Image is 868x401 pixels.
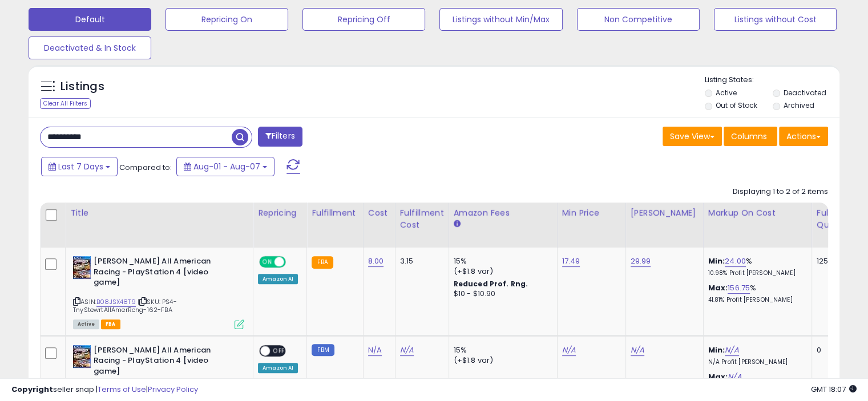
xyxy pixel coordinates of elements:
span: Last 7 Days [58,161,103,172]
label: Archived [783,100,814,110]
img: 61tygPbZ64L._SL40_.jpg [73,256,91,279]
div: 15% [454,256,548,266]
b: [PERSON_NAME] All American Racing - PlayStation 4 [video game] [94,345,232,380]
div: 15% [454,345,548,355]
div: Markup on Cost [708,207,807,219]
b: Max: [708,282,728,293]
div: ASIN: [73,256,244,328]
b: Reduced Prof. Rng. [454,279,528,289]
div: seller snap | | [11,384,198,395]
span: OFF [270,346,288,355]
small: FBA [312,256,333,269]
small: FBM [312,344,334,356]
div: 3.15 [400,256,440,266]
button: Deactivated & In Stock [29,37,151,59]
a: N/A [562,345,576,356]
a: Privacy Policy [148,384,198,395]
button: Non Competitive [577,8,700,31]
a: N/A [368,345,382,356]
div: Fulfillment [312,207,358,219]
div: Repricing [258,207,302,219]
button: Listings without Min/Max [439,8,562,31]
div: $10 - $10.90 [454,289,548,299]
a: 17.49 [562,256,580,267]
th: The percentage added to the cost of goods (COGS) that forms the calculator for Min & Max prices. [703,202,812,248]
span: OFF [284,257,302,267]
div: Amazon Fees [454,207,552,219]
b: [PERSON_NAME] All American Racing - PlayStation 4 [video game] [94,256,232,291]
div: Title [70,207,248,219]
label: Out of Stock [716,100,757,110]
span: Columns [731,131,767,142]
div: (+$1.8 var) [454,355,548,366]
a: N/A [400,345,414,356]
span: Aug-01 - Aug-07 [193,161,260,172]
a: 156.75 [728,282,750,294]
span: 2025-08-15 18:07 GMT [811,384,857,395]
button: Aug-01 - Aug-07 [176,157,274,176]
p: N/A Profit [PERSON_NAME] [708,358,803,366]
a: N/A [725,345,738,356]
div: Amazon AI [258,363,298,373]
p: 10.98% Profit [PERSON_NAME] [708,269,803,277]
label: Deactivated [783,88,826,98]
button: Repricing Off [302,8,425,31]
div: Fulfillable Quantity [817,207,856,231]
span: Compared to: [119,162,172,173]
span: All listings currently available for purchase on Amazon [73,319,99,329]
a: 8.00 [368,256,384,267]
b: Min: [708,256,725,266]
button: Columns [724,127,777,146]
div: Clear All Filters [40,98,91,109]
h5: Listings [60,79,104,95]
div: Fulfillment Cost [400,207,444,231]
div: 0 [817,345,852,355]
div: Cost [368,207,390,219]
button: Listings without Cost [714,8,837,31]
span: ON [260,257,274,267]
div: % [708,256,803,277]
a: 24.00 [725,256,746,267]
button: Filters [258,127,302,147]
small: Amazon Fees. [454,219,461,229]
div: 125 [817,256,852,266]
label: Active [716,88,737,98]
p: Listing States: [705,75,839,86]
button: Default [29,8,151,31]
p: 41.81% Profit [PERSON_NAME] [708,296,803,304]
span: | SKU: PS4-TnyStewrtAllAmerRcng-162-FBA [73,297,177,314]
div: [PERSON_NAME] [631,207,699,219]
b: Min: [708,345,725,355]
a: B08JSX48T9 [96,297,136,307]
a: 29.99 [631,256,651,267]
a: Terms of Use [98,384,146,395]
div: (+$1.8 var) [454,266,548,277]
img: 61tygPbZ64L._SL40_.jpg [73,345,91,368]
button: Last 7 Days [41,157,118,176]
button: Repricing On [165,8,288,31]
div: % [708,283,803,304]
strong: Copyright [11,384,53,395]
span: FBA [101,319,120,329]
div: Amazon AI [258,274,298,284]
button: Save View [663,127,722,146]
a: N/A [631,345,644,356]
div: Min Price [562,207,621,219]
button: Actions [779,127,828,146]
div: Displaying 1 to 2 of 2 items [733,187,828,197]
